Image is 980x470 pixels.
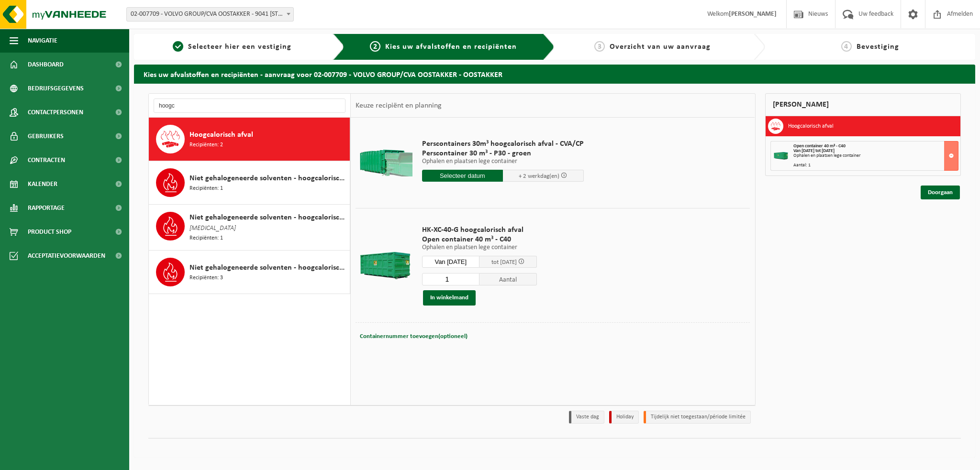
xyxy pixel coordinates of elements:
input: Selecteer datum [422,170,503,182]
span: Niet gehalogeneerde solventen - hoogcalorisch in 200lt-vat [189,173,347,184]
li: Tijdelijk niet toegestaan/période limitée [644,411,751,424]
span: Recipiënten: 3 [189,273,223,283]
span: Contracten [28,148,65,172]
span: Kalender [28,172,57,196]
button: Niet gehalogeneerde solventen - hoogcalorisch in kleinverpakking Recipiënten: 3 [149,251,350,294]
span: Recipiënten: 1 [189,234,223,243]
a: Doorgaan [921,186,960,199]
span: Rapportage [28,196,65,220]
span: + 2 werkdag(en) [519,173,559,179]
span: Niet gehalogeneerde solventen - hoogcalorisch in kleinverpakking [189,262,347,273]
div: [PERSON_NAME] [765,93,961,116]
button: Hoogcalorisch afval Recipiënten: 2 [149,118,350,161]
button: Niet gehalogeneerde solventen - hoogcalorisch in IBC [MEDICAL_DATA] Recipiënten: 1 [149,205,350,251]
span: Contactpersonen [28,100,83,124]
span: Bedrijfsgegevens [28,77,84,100]
span: Overzicht van uw aanvraag [610,43,711,51]
span: Bevestiging [857,43,899,51]
a: 1Selecteer hier een vestiging [139,41,325,53]
span: Gebruikers [28,124,64,148]
span: Perscontainers 30m³ hoogcalorisch afval - CVA/CP [422,139,584,149]
span: Product Shop [28,220,71,244]
span: Perscontainer 30 m³ - P30 - groen [422,149,584,158]
span: Dashboard [28,53,64,77]
button: Containernummer toevoegen(optioneel) [359,330,468,343]
p: Ophalen en plaatsen lege container [422,158,584,165]
span: 2 [370,41,380,52]
span: Selecteer hier een vestiging [188,43,291,51]
button: Niet gehalogeneerde solventen - hoogcalorisch in 200lt-vat Recipiënten: 1 [149,161,350,205]
span: Containernummer toevoegen(optioneel) [360,333,468,339]
span: HK-XC-40-G hoogcalorisch afval [422,225,537,235]
button: In winkelmand [423,290,476,306]
h2: Kies uw afvalstoffen en recipiënten - aanvraag voor 02-007709 - VOLVO GROUP/CVA OOSTAKKER - OOSTA... [134,65,975,83]
span: Recipiënten: 1 [189,184,223,193]
input: Materiaal zoeken [154,98,345,113]
span: 4 [841,41,852,52]
span: 1 [173,41,183,52]
span: Open container 40 m³ - C40 [422,235,537,244]
span: Hoogcalorisch afval [189,129,253,141]
span: Open container 40 m³ - C40 [793,143,846,149]
span: 3 [594,41,605,52]
span: tot [DATE] [491,259,517,265]
span: 02-007709 - VOLVO GROUP/CVA OOSTAKKER - 9041 OOSTAKKER, SMALLEHEERWEG 31 [126,7,294,22]
span: Acceptatievoorwaarden [28,244,105,268]
div: Keuze recipiënt en planning [351,94,446,118]
div: Aantal: 1 [793,163,958,168]
input: Selecteer datum [422,256,479,268]
li: Vaste dag [569,411,604,424]
strong: Van [DATE] tot [DATE] [793,148,835,153]
span: 02-007709 - VOLVO GROUP/CVA OOSTAKKER - 9041 OOSTAKKER, SMALLEHEERWEG 31 [127,8,293,21]
li: Holiday [609,411,639,424]
span: Recipiënten: 2 [189,141,223,150]
span: Niet gehalogeneerde solventen - hoogcalorisch in IBC [189,212,347,223]
span: Aantal [479,273,537,285]
h3: Hoogcalorisch afval [788,119,834,134]
div: Ophalen en plaatsen lege container [793,153,958,158]
span: [MEDICAL_DATA] [189,223,236,234]
strong: [PERSON_NAME] [729,11,777,18]
span: Kies uw afvalstoffen en recipiënten [385,43,517,51]
p: Ophalen en plaatsen lege container [422,244,537,251]
span: Navigatie [28,29,57,53]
